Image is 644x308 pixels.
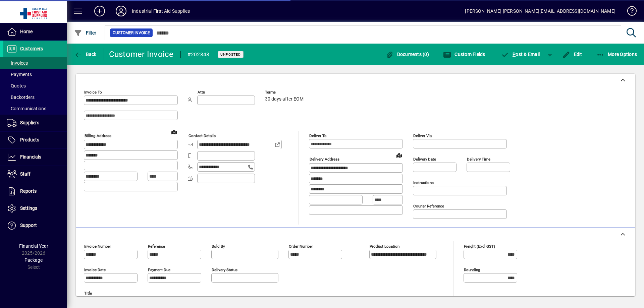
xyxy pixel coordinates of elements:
span: P [513,52,516,57]
span: Products [20,137,39,142]
a: Reports [3,183,67,200]
mat-label: Attn [198,90,205,95]
span: Unposted [220,52,241,57]
a: Financials [3,149,67,166]
span: Filter [74,30,97,36]
a: Quotes [3,80,67,91]
span: Reports [20,188,37,194]
span: Payments [7,72,32,77]
span: ost & Email [501,52,540,57]
span: Invoices [7,60,28,66]
div: Customer Invoice [109,49,174,60]
span: 30 days after EOM [265,97,304,102]
span: Edit [562,52,582,57]
button: Add [89,5,110,17]
a: Settings [3,200,67,217]
a: Home [3,23,67,40]
span: Financial Year [19,243,48,249]
span: Backorders [7,95,35,100]
button: Back [72,48,98,60]
span: Terms [265,90,305,95]
button: Custom Fields [441,48,487,60]
mat-label: Title [84,291,92,296]
span: Custom Fields [443,52,485,57]
span: Package [24,257,43,263]
a: Products [3,132,67,148]
a: Payments [3,69,67,80]
button: Documents (0) [384,48,431,60]
span: Back [74,52,97,57]
span: Customer Invoice [113,29,150,36]
mat-label: Invoice date [84,267,106,272]
button: Filter [72,27,98,39]
span: Documents (0) [385,52,429,57]
mat-label: Product location [370,244,399,249]
div: #202848 [187,49,210,60]
span: Quotes [7,83,26,88]
a: Invoices [3,57,67,69]
mat-label: Instructions [413,180,434,185]
button: More Options [595,48,639,60]
span: Customers [20,46,43,51]
a: Communications [3,103,67,114]
a: Suppliers [3,115,67,131]
mat-label: Delivery status [212,267,237,272]
mat-label: Reference [148,244,165,249]
span: Settings [20,205,37,211]
mat-label: Freight (excl GST) [464,244,495,249]
app-page-header-button: Back [67,48,104,60]
span: Support [20,223,37,228]
a: View on map [169,126,179,137]
a: Backorders [3,91,67,103]
mat-label: Courier Reference [413,204,444,208]
mat-label: Sold by [212,244,225,249]
div: Industrial First Aid Supplies [132,6,190,16]
mat-label: Order number [289,244,313,249]
mat-label: Delivery date [413,157,436,162]
button: Post & Email [498,48,543,60]
span: More Options [596,52,637,57]
mat-label: Deliver To [309,133,327,138]
div: [PERSON_NAME] [PERSON_NAME][EMAIL_ADDRESS][DOMAIN_NAME] [465,6,615,16]
button: Profile [110,5,132,17]
mat-label: Invoice To [84,90,102,95]
mat-label: Payment due [148,267,170,272]
span: Suppliers [20,120,39,125]
mat-label: Invoice number [84,244,111,249]
mat-label: Delivery time [467,157,490,162]
span: Staff [20,171,31,177]
a: Staff [3,166,67,183]
span: Home [20,29,33,34]
mat-label: Rounding [464,267,480,272]
a: Knowledge Base [622,1,636,23]
a: Support [3,217,67,234]
span: Financials [20,154,41,160]
span: Communications [7,106,46,111]
button: Edit [560,48,584,60]
mat-label: Deliver via [413,133,432,138]
a: View on map [394,150,405,161]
